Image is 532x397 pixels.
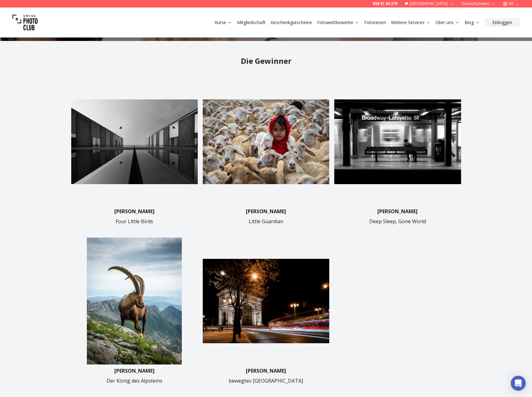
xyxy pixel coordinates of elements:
[391,19,430,26] a: Weitere Services
[271,19,312,26] a: Geschenkgutscheine
[229,377,303,384] p: bewegtes [GEOGRAPHIC_DATA]
[433,18,462,27] button: Über uns
[71,238,198,364] img: image
[116,218,153,225] p: Four Little Birds
[215,19,232,26] a: Kurse
[389,18,433,27] button: Weitere Services
[249,218,283,225] p: Little Guardian
[235,18,268,27] button: Mitgliedschaft
[317,19,359,26] a: Fotowettbewerbe
[435,19,460,26] a: Über uns
[364,19,386,26] a: Fotoreisen
[237,19,266,26] a: Mitgliedschaft
[485,18,520,27] button: Einloggen
[246,367,286,374] p: [PERSON_NAME]
[511,376,526,391] div: Open Intercom Messenger
[203,78,329,205] img: image
[212,18,235,27] button: Kurse
[107,377,162,384] p: Der König des Alpsteins
[71,78,198,205] img: image
[114,367,155,374] p: [PERSON_NAME]
[71,56,461,66] h2: Die Gewinner
[377,208,418,215] p: [PERSON_NAME]
[373,1,397,6] a: 058 51 00 270
[362,18,389,27] button: Fotoreisen
[334,78,461,205] img: image
[12,10,37,35] img: Swiss photo club
[465,19,480,26] a: Blog
[203,238,329,364] img: image
[315,18,362,27] button: Fotowettbewerbe
[246,208,286,215] p: [PERSON_NAME]
[268,18,315,27] button: Geschenkgutscheine
[114,208,155,215] p: [PERSON_NAME]
[369,218,426,225] p: Deep Sleep, Gone World
[462,18,482,27] button: Blog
